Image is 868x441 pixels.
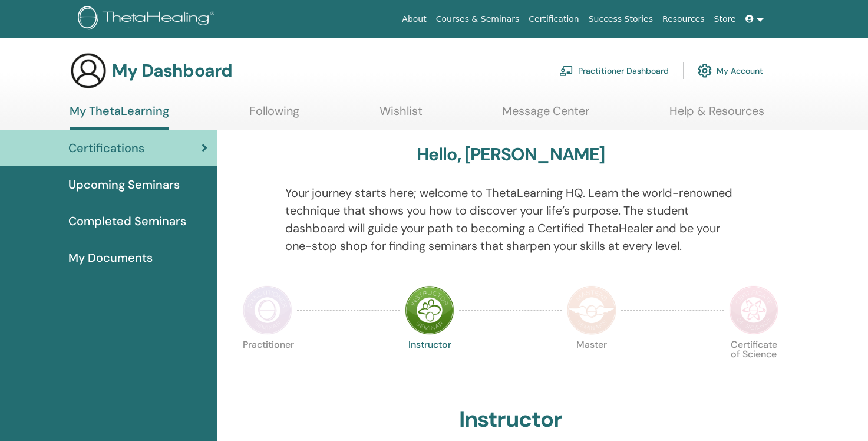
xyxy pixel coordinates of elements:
a: Success Stories [584,8,658,30]
img: generic-user-icon.jpg [70,52,107,90]
img: Master [567,285,616,335]
img: chalkboard-teacher.svg [559,65,573,76]
a: Message Center [502,104,589,127]
a: Resources [658,8,709,30]
span: Completed Seminars [68,212,186,230]
p: Practitioner [243,340,292,390]
img: Practitioner [243,285,292,335]
span: Upcoming Seminars [68,176,180,193]
a: Certification [524,8,583,30]
a: Store [709,8,741,30]
p: Master [567,340,616,390]
p: Your journey starts here; welcome to ThetaLearning HQ. Learn the world-renowned technique that sh... [285,184,737,255]
p: Certificate of Science [729,340,778,390]
img: cog.svg [698,61,712,81]
a: Following [249,104,299,127]
a: My Account [698,58,763,84]
a: Help & Resources [669,104,764,127]
a: Practitioner Dashboard [559,58,669,84]
a: My ThetaLearning [70,104,169,130]
a: Wishlist [379,104,423,127]
p: Instructor [405,340,454,390]
h2: Instructor [459,406,562,433]
a: About [397,8,431,30]
span: Certifications [68,139,144,157]
img: Instructor [405,285,454,335]
img: logo.png [78,6,219,32]
h3: My Dashboard [112,60,232,81]
img: Certificate of Science [729,285,778,335]
h3: Hello, [PERSON_NAME] [417,144,605,165]
a: Courses & Seminars [431,8,524,30]
span: My Documents [68,249,153,266]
